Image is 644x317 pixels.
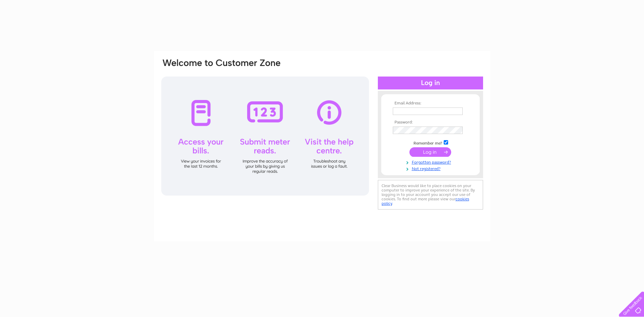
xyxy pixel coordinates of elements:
[382,197,469,206] a: cookies policy
[393,165,470,171] a: Not registered?
[391,139,470,146] td: Remember me?
[391,120,470,125] th: Password:
[409,147,451,157] input: Submit
[393,158,470,165] a: Forgotten password?
[391,101,470,106] th: Email Address:
[378,180,483,210] div: Clear Business would like to place cookies on your computer to improve your experience of the sit...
